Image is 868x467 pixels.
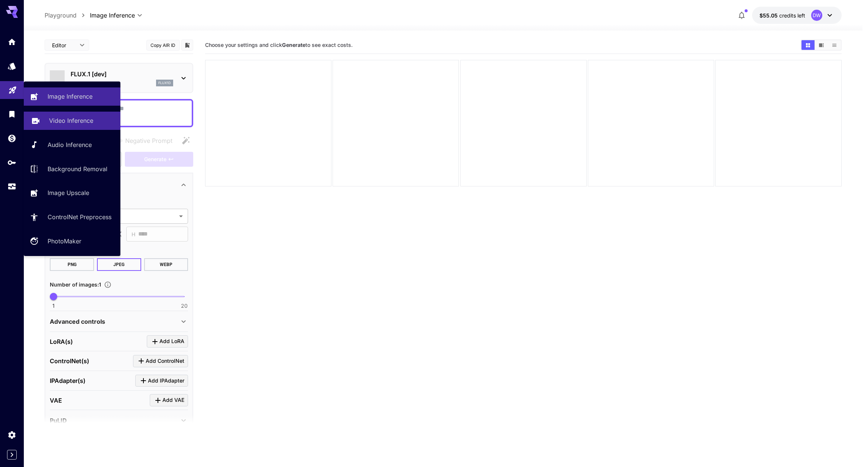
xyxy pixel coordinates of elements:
p: Playground [45,11,77,20]
div: Home [7,37,16,47]
div: Library [7,109,16,119]
button: Expand sidebar [7,450,17,460]
p: flux1d [158,80,171,86]
nav: breadcrumb [45,11,90,20]
span: credits left [779,12,805,19]
p: ControlNet Preprocess [48,212,111,221]
a: Video Inference [24,112,120,130]
a: Background Removal [24,160,120,178]
p: Background Removal [48,164,107,173]
button: Click to add ControlNet [133,355,188,367]
p: Video Inference [49,116,93,125]
span: Negative Prompt [125,136,172,145]
p: VAE [50,396,62,405]
a: Audio Inference [24,136,120,154]
span: Add VAE [162,396,184,405]
div: $55.05 [759,12,805,19]
button: Click to add IPAdapter [135,375,188,387]
div: API Keys [7,158,16,167]
button: Click to add VAE [150,394,188,406]
span: Add ControlNet [146,356,184,366]
a: Image Upscale [24,184,120,202]
button: Show media in video view [815,40,828,50]
p: Advanced controls [50,317,105,326]
p: PhotoMaker [48,237,81,246]
button: Specify how many images to generate in a single request. Each image generation will be charged se... [101,281,114,288]
p: LoRA(s) [50,337,73,346]
b: Generate [282,42,305,48]
p: Audio Inference [48,140,92,149]
button: Show media in grid view [801,40,814,50]
a: ControlNet Preprocess [24,208,120,226]
div: DW [811,10,822,21]
div: Models [7,61,16,71]
span: 20 [181,302,188,310]
span: H [132,230,135,239]
button: PNG [50,258,94,271]
a: PhotoMaker [24,232,120,250]
span: Negative prompts are not compatible with the selected model. [110,136,178,145]
div: Settings [7,430,16,439]
button: Copy AIR ID [146,40,180,51]
button: Add to library [184,41,191,49]
p: FLUX.1 [dev] [71,70,173,79]
p: IPAdapter(s) [50,376,85,385]
button: $55.05 [752,7,842,24]
button: Show media in list view [828,40,841,50]
span: Editor [52,41,75,49]
button: JPEG [97,258,141,271]
a: Image Inference [24,87,120,106]
div: Playground [8,83,17,93]
button: WEBP [144,258,188,271]
p: ControlNet(s) [50,356,89,365]
span: $55.05 [759,12,779,19]
span: Choose your settings and click to see exact costs. [205,42,353,48]
span: Add IPAdapter [148,376,184,386]
span: Add LoRA [159,337,184,346]
button: Click to add LoRA [147,335,188,348]
p: Image Inference [48,92,93,101]
span: Number of images : 1 [50,281,101,288]
div: Usage [7,182,16,191]
span: Image Inference [90,11,135,20]
div: Wallet [7,134,16,143]
p: Image Upscale [48,188,89,197]
div: Show media in grid viewShow media in video viewShow media in list view [801,39,842,51]
span: 1 [52,302,55,310]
